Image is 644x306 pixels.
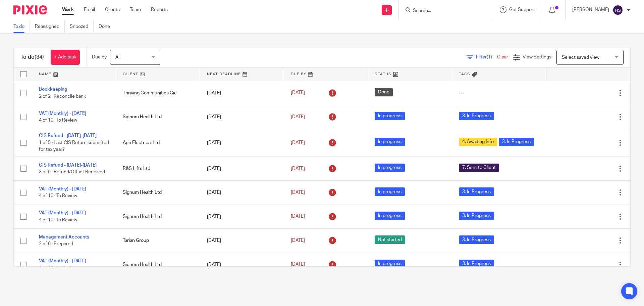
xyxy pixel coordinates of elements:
[130,6,141,13] a: Team
[116,205,200,228] td: Signum Health Ltd
[612,5,623,15] img: svg%3E
[13,5,47,14] img: Pixie
[459,260,494,268] span: 3. In Progress
[115,55,120,60] span: All
[116,253,200,276] td: Signum Health Ltd
[200,229,284,253] td: [DATE]
[291,166,305,171] span: [DATE]
[200,81,284,105] td: [DATE]
[105,6,120,13] a: Clients
[412,8,473,14] input: Search
[116,129,200,157] td: App Electrical Ltd
[39,266,77,270] span: 4 of 10 · To Review
[39,259,86,263] a: VAT (Monthly) - [DATE]
[375,235,405,244] span: Not started
[459,235,494,244] span: 3. In Progress
[375,112,405,120] span: In progress
[39,111,86,116] a: VAT (Monthly) - [DATE]
[200,181,284,205] td: [DATE]
[13,20,30,33] a: To do
[459,187,494,196] span: 3. In Progress
[39,218,77,222] span: 4 of 10 · To Review
[562,55,599,60] span: Select saved view
[39,194,77,199] span: 4 of 10 · To Review
[39,235,89,239] a: Management Accounts
[116,157,200,180] td: R&S Lifts Ltd
[572,6,609,13] p: [PERSON_NAME]
[39,170,105,174] span: 3 of 5 · Refund/Offset Received
[291,140,305,145] span: [DATE]
[291,115,305,119] span: [DATE]
[116,81,200,105] td: Thriving Communities Cic
[39,87,67,92] a: Bookkeeping
[39,163,97,168] a: CIS Refund - [DATE]-[DATE]
[92,54,107,60] p: Due by
[39,211,86,215] a: VAT (Monthly) - [DATE]
[291,91,305,95] span: [DATE]
[116,105,200,129] td: Signum Health Ltd
[459,212,494,220] span: 3. In Progress
[523,55,551,59] span: View Settings
[116,229,200,253] td: Tarian Group
[499,138,534,146] span: 3. In Progress
[39,94,86,99] span: 2 of 2 · Reconcile bank
[375,187,405,196] span: In progress
[39,242,73,246] span: 2 of 6 · Prepared
[200,253,284,276] td: [DATE]
[200,205,284,228] td: [DATE]
[200,157,284,180] td: [DATE]
[375,164,405,172] span: In progress
[39,140,109,152] span: 1 of 5 · Last CIS Return submitted for tax year?
[35,54,44,60] span: (34)
[39,133,97,138] a: CIS Refund - [DATE]-[DATE]
[375,212,405,220] span: In progress
[497,55,508,59] a: Clear
[20,54,44,61] h1: To do
[51,50,80,65] a: + Add task
[375,138,405,146] span: In progress
[291,238,305,243] span: [DATE]
[459,90,540,96] div: ---
[116,181,200,205] td: Signum Health Ltd
[291,262,305,267] span: [DATE]
[509,7,535,12] span: Get Support
[459,164,499,172] span: 7. Sent to Client
[70,20,94,33] a: Snoozed
[487,55,492,59] span: (1)
[62,6,74,13] a: Work
[99,20,115,33] a: Done
[84,6,95,13] a: Email
[291,190,305,195] span: [DATE]
[375,260,405,268] span: In progress
[459,72,470,76] span: Tags
[39,118,77,123] span: 4 of 10 · To Review
[39,187,86,191] a: VAT (Monthly) - [DATE]
[200,105,284,129] td: [DATE]
[200,129,284,157] td: [DATE]
[375,88,393,96] span: Done
[35,20,65,33] a: Reassigned
[151,6,168,13] a: Reports
[291,214,305,219] span: [DATE]
[459,112,494,120] span: 3. In Progress
[476,55,497,59] span: Filter
[459,138,497,146] span: 4. Awaiting Info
